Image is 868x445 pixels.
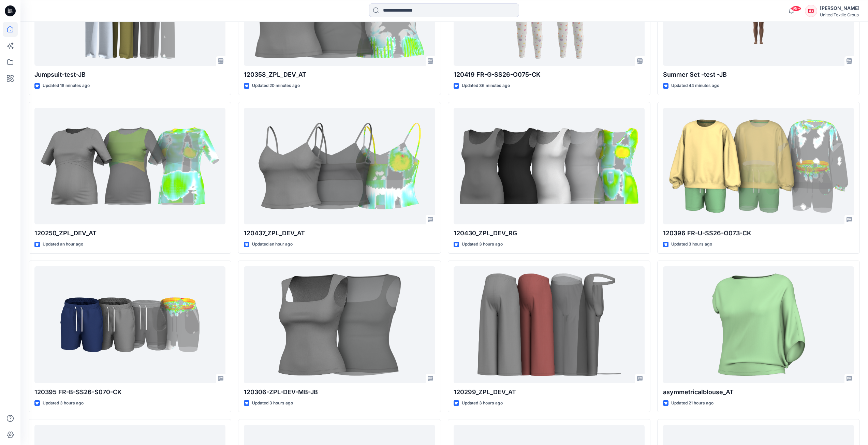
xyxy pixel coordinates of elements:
p: 120437_ZPL_DEV_AT [244,228,435,238]
p: 120250_ZPL_DEV_AT [34,228,225,238]
p: Updated 21 hours ago [671,400,713,407]
p: Updated 18 minutes ago [43,82,90,89]
div: United Textile Group [820,12,859,17]
a: 120396 FR-U-SS26-O073-CK [663,108,854,225]
p: 120430_ZPL_DEV_RG [454,228,645,238]
p: Updated 3 hours ago [43,400,84,407]
p: Updated 44 minutes ago [671,82,719,89]
a: 120430_ZPL_DEV_RG [454,108,645,225]
p: Jumpsuit-test-JB [34,70,225,79]
a: asymmetricalblouse_AT [663,266,854,383]
a: 120299_ZPL_DEV_AT [454,266,645,383]
p: Updated 36 minutes ago [462,82,510,89]
p: asymmetricalblouse_AT [663,387,854,397]
p: 120306-ZPL-DEV-MB-JB [244,387,435,397]
p: Updated 3 hours ago [462,241,503,248]
p: 120395 FR-B-SS26-S070-CK [34,387,225,397]
p: Updated 3 hours ago [671,241,712,248]
p: Updated 20 minutes ago [252,82,300,89]
span: 99+ [791,6,801,11]
p: Summer Set -test -JB [663,70,854,79]
p: Updated an hour ago [43,241,83,248]
p: 120358_ZPL_DEV_AT [244,70,435,79]
p: Updated an hour ago [252,241,293,248]
div: [PERSON_NAME] [820,4,859,12]
a: 120250_ZPL_DEV_AT [34,108,225,225]
a: 120395 FR-B-SS26-S070-CK [34,266,225,383]
div: EB [805,5,817,17]
p: 120396 FR-U-SS26-O073-CK [663,228,854,238]
p: 120299_ZPL_DEV_AT [454,387,645,397]
a: 120306-ZPL-DEV-MB-JB [244,266,435,383]
p: 120419 FR-G-SS26-O075-CK [454,70,645,79]
p: Updated 3 hours ago [462,400,503,407]
p: Updated 3 hours ago [252,400,293,407]
a: 120437_ZPL_DEV_AT [244,108,435,225]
